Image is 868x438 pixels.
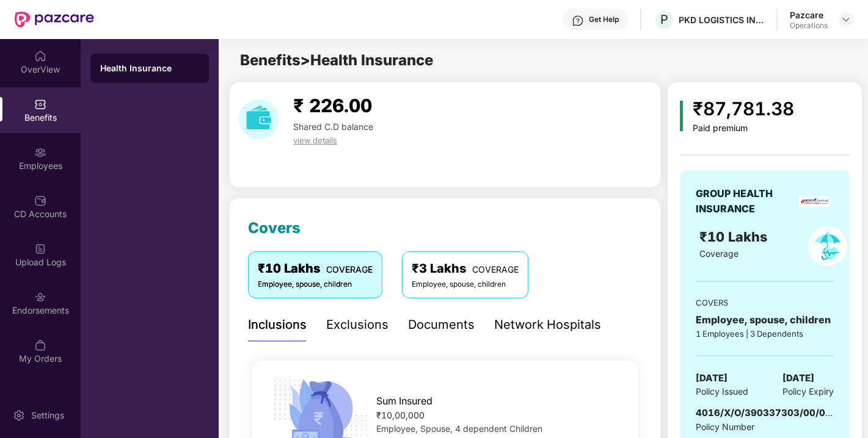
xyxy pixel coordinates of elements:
[293,95,372,117] span: ₹ 226.00
[240,51,433,69] span: Benefits > Health Insurance
[790,21,828,31] div: Operations
[293,121,373,132] span: Shared C.D balance
[34,291,46,303] img: svg+xml;base64,PHN2ZyBpZD0iRW5kb3JzZW1lbnRzIiB4bWxucz0iaHR0cDovL3d3dy53My5vcmcvMjAwMC9zdmciIHdpZH...
[27,409,68,422] div: Settings
[34,243,46,255] img: svg+xml;base64,PHN2ZyBpZD0iVXBsb2FkX0xvZ3MiIGRhdGEtbmFtZT0iVXBsb2FkIExvZ3MiIHhtbG5zPSJodHRwOi8vd3...
[412,259,519,278] div: ₹3 Lakhs
[34,195,46,207] img: svg+xml;base64,PHN2ZyBpZD0iQ0RfQWNjb3VudHMiIGRhdGEtbmFtZT0iQ0QgQWNjb3VudHMiIHhtbG5zPSJodHRwOi8vd3...
[782,371,814,386] span: [DATE]
[699,229,771,245] span: ₹10 Lakhs
[239,99,279,139] img: download
[100,62,199,74] div: Health Insurance
[696,296,834,309] div: COVERS
[376,409,621,422] div: ₹10,00,000
[680,101,683,131] img: icon
[589,15,619,24] div: Get Help
[248,315,307,334] div: Inclusions
[494,315,601,334] div: Network Hospitals
[34,50,46,62] img: svg+xml;base64,PHN2ZyBpZD0iSG9tZSIgeG1sbnM9Imh0dHA6Ly93d3cudzMub3JnLzIwMDAvc3ZnIiB3aWR0aD0iMjAiIG...
[15,12,94,27] img: New Pazcare Logo
[248,219,301,237] span: Covers
[412,279,519,290] div: Employee, spouse, children
[693,123,794,134] div: Paid premium
[696,422,754,432] span: Policy Number
[472,264,519,275] span: COVERAGE
[376,393,432,409] span: Sum Insured
[696,407,837,418] span: 4016/X/O/390337303/00/000
[34,146,46,159] img: svg+xml;base64,PHN2ZyBpZD0iRW1wbG95ZWVzIiB4bWxucz0iaHR0cDovL3d3dy53My5vcmcvMjAwMC9zdmciIHdpZHRoPS...
[34,98,46,110] img: svg+xml;base64,PHN2ZyBpZD0iQmVuZWZpdHMiIHhtbG5zPSJodHRwOi8vd3d3LnczLm9yZy8yMDAwL3N2ZyIgd2lkdGg9Ij...
[696,371,728,386] span: [DATE]
[699,248,739,259] span: Coverage
[696,312,834,328] div: Employee, spouse, children
[34,339,46,351] img: svg+xml;base64,PHN2ZyBpZD0iTXlfT3JkZXJzIiBkYXRhLW5hbWU9Ik15IE9yZGVycyIgeG1sbnM9Imh0dHA6Ly93d3cudz...
[258,279,373,290] div: Employee, spouse, children
[696,186,795,217] div: GROUP HEALTH INSURANCE
[696,328,834,340] div: 1 Employees | 3 Dependents
[376,423,542,434] span: Employee, Spouse, 4 dependent Children
[790,9,828,21] div: Pazcare
[408,315,475,334] div: Documents
[696,385,748,398] span: Policy Issued
[258,259,373,278] div: ₹10 Lakhs
[799,196,830,207] img: insurerLogo
[326,264,373,275] span: COVERAGE
[293,135,337,145] span: view details
[572,15,584,27] img: svg+xml;base64,PHN2ZyBpZD0iSGVscC0zMngzMiIgeG1sbnM9Imh0dHA6Ly93d3cudzMub3JnLzIwMDAvc3ZnIiB3aWR0aD...
[693,95,794,123] div: ₹87,781.38
[660,12,668,27] span: P
[808,226,847,266] img: policyIcon
[13,409,25,422] img: svg+xml;base64,PHN2ZyBpZD0iU2V0dGluZy0yMHgyMCIgeG1sbnM9Imh0dHA6Ly93d3cudzMub3JnLzIwMDAvc3ZnIiB3aW...
[326,315,388,334] div: Exclusions
[679,14,764,26] div: PKD LOGISTICS INDIA PRIVATE LIMITED
[841,15,851,24] img: svg+xml;base64,PHN2ZyBpZD0iRHJvcGRvd24tMzJ4MzIiIHhtbG5zPSJodHRwOi8vd3d3LnczLm9yZy8yMDAwL3N2ZyIgd2...
[782,385,834,398] span: Policy Expiry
